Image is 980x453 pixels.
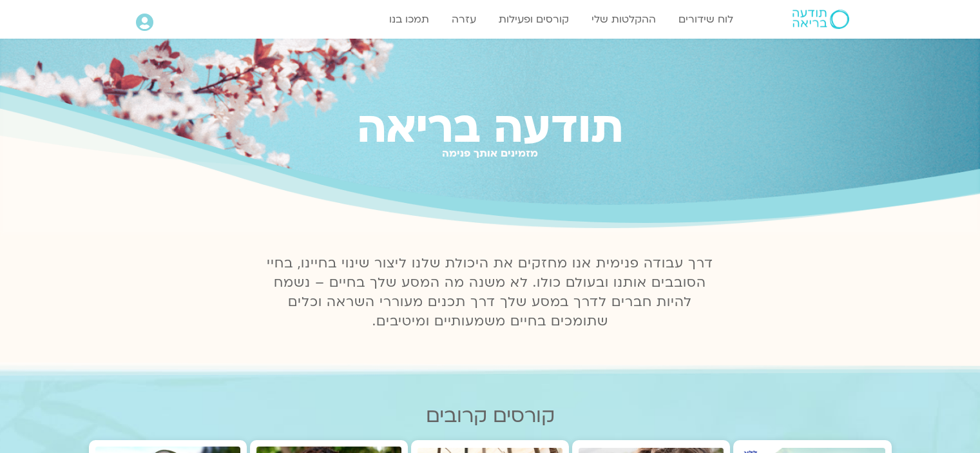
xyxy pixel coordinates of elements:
img: תודעה בריאה [793,10,849,29]
a: קורסים ופעילות [492,7,575,32]
a: עזרה [445,7,483,32]
a: לוח שידורים [672,7,740,32]
p: דרך עבודה פנימית אנו מחזקים את היכולת שלנו ליצור שינוי בחיינו, בחיי הסובבים אותנו ובעולם כולו. לא... [260,254,721,331]
a: תמכו בנו [383,7,436,32]
a: ההקלטות שלי [585,7,662,32]
h2: קורסים קרובים [89,405,892,427]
